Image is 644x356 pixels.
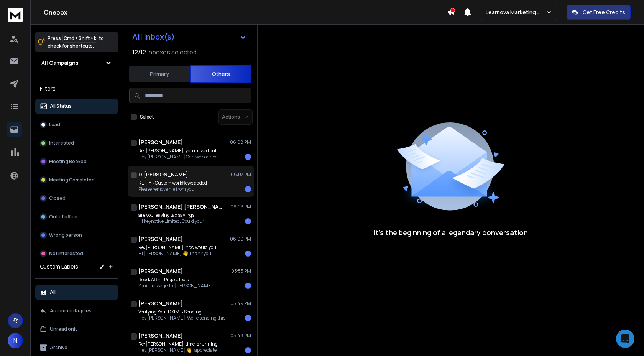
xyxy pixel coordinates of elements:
[190,65,251,83] button: Others
[138,203,223,211] h1: [PERSON_NAME] [PERSON_NAME]
[138,186,207,192] p: Please remove me from your
[138,267,183,275] h1: [PERSON_NAME]
[148,48,197,57] h3: Inboxes selected
[138,244,216,251] p: Re: [PERSON_NAME], how would you
[231,268,251,274] p: 05:55 PM
[49,232,82,238] p: Wrong person
[35,340,118,355] button: Archive
[49,195,66,201] p: Closed
[35,117,118,132] button: Lead
[35,246,118,261] button: Not Interested
[62,34,97,43] span: Cmd + Shift + k
[583,8,625,16] p: Get Free Credits
[41,59,79,67] h1: All Campaigns
[50,326,78,332] p: Unread only
[138,309,225,315] p: Verifying Your DKIM & Sending
[49,140,74,146] p: Interested
[138,251,216,257] p: Hi [PERSON_NAME] 👋 Thank you
[138,138,183,146] h1: [PERSON_NAME]
[129,66,190,82] button: Primary
[230,204,251,210] p: 06:03 PM
[138,332,183,340] h1: [PERSON_NAME]
[374,227,528,238] p: It’s the beginning of a legendary conversation
[245,315,251,321] div: 1
[138,171,188,178] h1: D'[PERSON_NAME]
[245,218,251,224] div: 1
[35,191,118,206] button: Closed
[231,171,251,178] p: 06:07 PM
[35,55,118,71] button: All Campaigns
[138,341,218,347] p: Re: [PERSON_NAME], time is running
[35,209,118,224] button: Out of office
[567,5,631,20] button: Get Free Credits
[140,114,154,120] label: Select
[616,330,634,348] div: Open Intercom Messenger
[230,236,251,242] p: 06:00 PM
[245,347,251,353] div: 1
[138,218,204,224] p: Hi Keynotive Limited, Could your
[138,300,183,307] h1: [PERSON_NAME]
[49,177,95,183] p: Meeting Completed
[49,251,83,257] p: Not Interested
[35,99,118,114] button: All Status
[50,308,92,314] p: Automatic Replies
[35,321,118,337] button: Unread only
[35,303,118,318] button: Automatic Replies
[8,8,23,22] img: logo
[138,347,218,353] p: Hey [PERSON_NAME] 👋 I appreciate
[126,29,253,44] button: All Inbox(s)
[35,285,118,300] button: All
[44,8,447,17] h1: Onebox
[138,154,219,160] p: Hey [PERSON_NAME] Can we connect
[230,333,251,339] p: 05:48 PM
[138,180,207,186] p: RE: FYI: Custom workflows added
[138,148,219,154] p: Re: [PERSON_NAME], you missed out
[50,344,67,351] p: Archive
[35,83,118,94] h3: Filters
[486,8,546,16] p: Learnova Marketing Emails
[245,283,251,289] div: 1
[35,172,118,188] button: Meeting Completed
[138,315,225,321] p: Hey [PERSON_NAME], We're sending this
[138,212,204,218] p: are you leaving tax savings
[35,227,118,243] button: Wrong person
[245,186,251,192] div: 1
[50,103,72,109] p: All Status
[8,333,23,348] button: N
[132,33,175,41] h1: All Inbox(s)
[49,214,77,220] p: Out of office
[50,289,56,295] p: All
[35,154,118,169] button: Meeting Booked
[48,35,104,50] p: Press to check for shortcuts.
[49,158,87,165] p: Meeting Booked
[35,135,118,151] button: Interested
[132,48,146,57] span: 12 / 12
[138,235,183,243] h1: [PERSON_NAME]
[230,300,251,307] p: 05:49 PM
[49,122,60,128] p: Lead
[245,154,251,160] div: 1
[40,263,78,270] h3: Custom Labels
[138,277,213,283] p: Read: Attn - Project tools
[138,283,213,289] p: Your message To: [PERSON_NAME]
[245,251,251,257] div: 1
[230,139,251,145] p: 06:08 PM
